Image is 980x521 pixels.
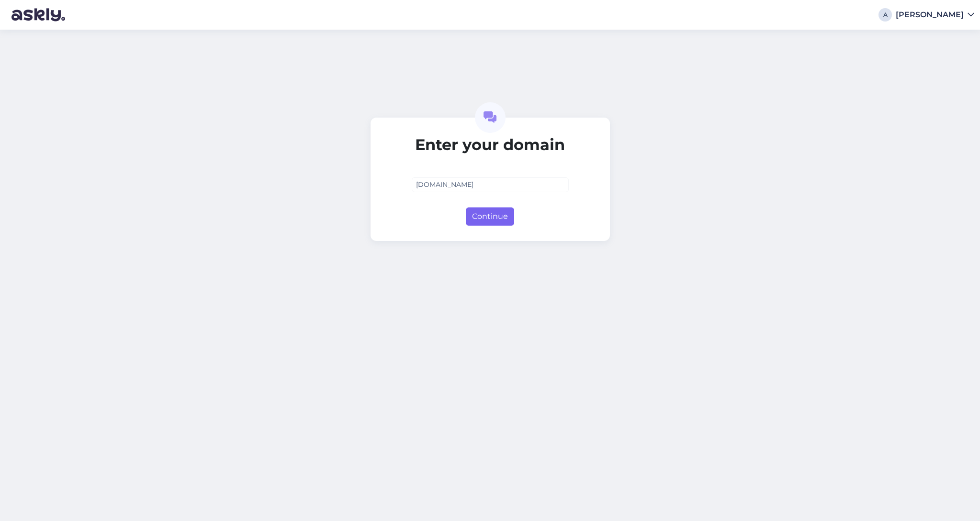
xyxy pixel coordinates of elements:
h2: Enter your domain [412,136,569,154]
a: [PERSON_NAME] [896,11,974,19]
button: Continue [466,207,514,226]
div: A [879,8,892,22]
div: [PERSON_NAME] [896,11,964,19]
input: www.example.com [412,177,569,192]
